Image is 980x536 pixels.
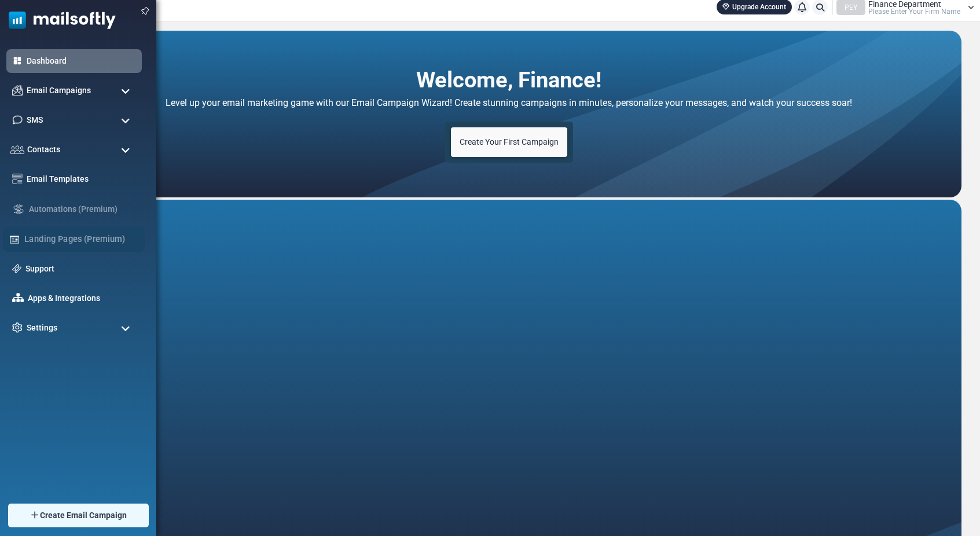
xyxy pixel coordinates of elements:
img: support-icon.svg [12,264,21,273]
img: settings-icon.svg [12,322,23,333]
h2: Welcome, Finance! [416,66,601,86]
span: Create Email Campaign [40,509,127,522]
span: Contacts [27,144,60,156]
span: Email Campaigns [27,85,91,97]
img: campaigns-icon.png [12,85,23,96]
a: Dashboard [27,55,136,67]
span: Create Your First Campaign [460,137,559,146]
span: Settings [27,322,57,334]
img: workflow.svg [12,203,25,216]
img: dashboard-icon-active.svg [12,56,23,66]
img: landing_pages.svg [9,234,20,245]
a: Support [25,263,136,275]
a: Email Templates [27,173,136,185]
img: email-templates-icon.svg [12,174,23,184]
span: Please Enter Your Firm Name [868,8,960,15]
a: Apps & Integrations [28,292,136,304]
img: contacts-icon.svg [10,145,24,153]
img: sms-icon.png [12,115,23,125]
h4: Level up your email marketing game with our Email Campaign Wizard! Create stunning campaigns in m... [75,94,943,111]
span: SMS [27,114,43,126]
